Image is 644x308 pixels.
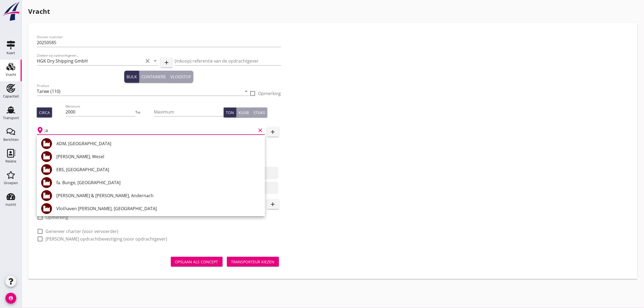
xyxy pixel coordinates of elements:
i: account_circle [5,293,16,304]
i: add [163,59,170,66]
input: Laadplaats [44,126,256,135]
div: Stuks [253,110,265,115]
button: Circa [37,108,52,117]
div: Circa [39,110,50,115]
div: Capaciteit [3,95,19,98]
i: arrow_drop_down [152,58,158,64]
div: Ton [226,110,234,115]
input: Minimum [66,108,135,116]
button: Opslaan als concept [171,257,223,267]
div: EBS, [GEOGRAPHIC_DATA] [56,166,261,173]
div: fa. Bunge, [GEOGRAPHIC_DATA] [56,179,261,186]
i: clear [257,127,264,134]
div: [PERSON_NAME], Wesel [56,153,261,160]
i: add [270,201,276,208]
i: clear [144,58,151,64]
div: [PERSON_NAME] & [PERSON_NAME], Andernach [56,192,261,199]
label: Opmerking [258,91,281,96]
button: Ton [224,108,236,117]
div: Kaart [6,51,15,55]
div: Groepen [4,181,18,185]
i: arrow_drop_down [243,88,250,95]
input: Zoeken op opdrachtgever... [37,57,143,65]
div: Containers [141,74,166,80]
div: Vracht [6,73,16,76]
div: Relatie [5,160,16,163]
i: add [270,129,276,135]
div: Transporteur kiezen [231,259,275,265]
input: (inkoop) referentie van de opdrachtgever [175,57,281,65]
label: [PERSON_NAME] opdrachtbevestiging (voor opdrachtgever) [45,236,167,242]
div: Berichten [3,138,19,141]
div: Transport [3,116,19,120]
input: Product [37,87,242,96]
input: Dossier nummer [37,38,281,47]
button: Transporteur kiezen [227,257,279,267]
div: Inzicht [5,203,16,206]
div: Kuub [239,110,249,115]
label: Genereer charter (voor vervoerder) [45,229,118,234]
label: Opmerking [45,215,68,220]
button: Bulk [124,71,139,83]
div: Vlothaven [PERSON_NAME], [GEOGRAPHIC_DATA] [56,205,261,212]
div: Bulk [126,74,137,80]
button: Containers [139,71,168,83]
input: Maximum [154,108,224,116]
div: Vloeistof [170,74,191,80]
div: Tot [135,110,154,115]
div: ADM, [GEOGRAPHIC_DATA] [56,140,261,147]
button: Kuub [236,108,251,117]
button: Stuks [251,108,267,117]
h1: Vracht [28,7,638,16]
button: Vloeistof [168,71,193,83]
img: logo-small.a267ee39.svg [1,1,21,21]
div: Opslaan als concept [175,259,218,265]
